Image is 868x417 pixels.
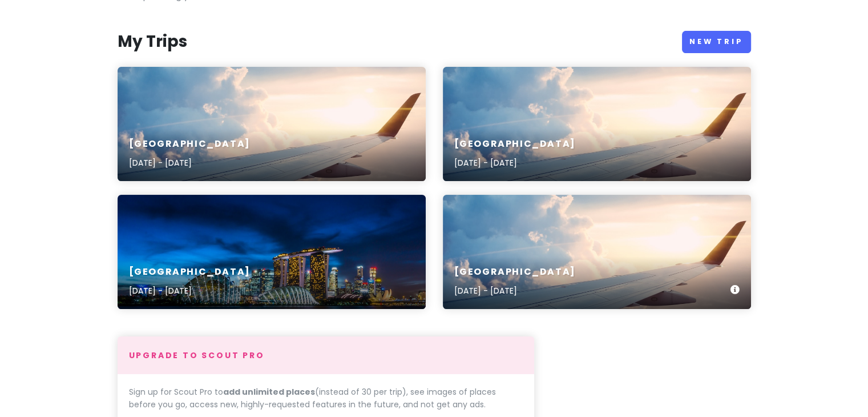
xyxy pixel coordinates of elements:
h4: Upgrade to Scout Pro [129,350,523,360]
p: [DATE] - [DATE] [454,157,576,169]
strong: add unlimited places [223,386,315,398]
p: Sign up for Scout Pro to (instead of 30 per trip), see images of places before you go, access new... [129,386,523,411]
a: aerial photography of airliner[GEOGRAPHIC_DATA][DATE] - [DATE] [443,195,751,309]
a: aerial photography of airliner[GEOGRAPHIC_DATA][DATE] - [DATE] [443,67,751,181]
h3: My Trips [118,31,187,52]
a: aerial photography of airliner[GEOGRAPHIC_DATA][DATE] - [DATE] [118,67,426,181]
h6: [GEOGRAPHIC_DATA] [454,266,576,278]
p: [DATE] - [DATE] [454,284,576,297]
h6: [GEOGRAPHIC_DATA] [129,266,251,278]
a: New Trip [682,31,751,53]
h6: [GEOGRAPHIC_DATA] [454,138,576,150]
p: [DATE] - [DATE] [129,157,251,169]
p: [DATE] - [DATE] [129,284,251,297]
a: San Marina Bay, Singapore[GEOGRAPHIC_DATA][DATE] - [DATE] [118,195,426,309]
h6: [GEOGRAPHIC_DATA] [129,138,251,150]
